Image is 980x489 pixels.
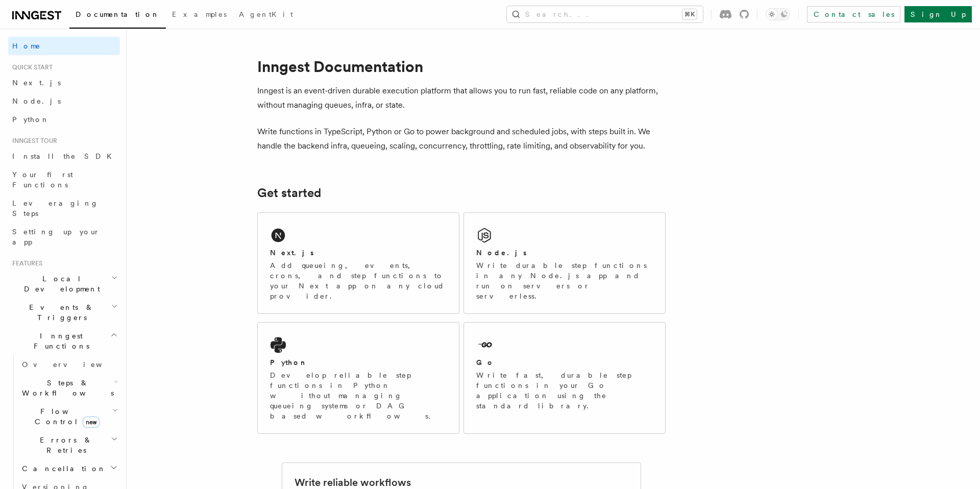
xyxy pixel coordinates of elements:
button: Cancellation [18,459,120,478]
a: Get started [257,186,321,200]
span: Install the SDK [12,152,118,160]
a: GoWrite fast, durable step functions in your Go application using the standard library. [463,322,666,434]
span: Inngest tour [8,137,57,145]
span: Next.js [12,79,61,87]
a: Sign Up [904,6,972,22]
span: Features [8,259,42,267]
a: AgentKit [233,3,299,28]
h2: Node.js [476,248,527,258]
span: Quick start [8,63,53,71]
a: PythonDevelop reliable step functions in Python without managing queueing systems or DAG based wo... [257,322,459,434]
span: Local Development [8,274,111,294]
span: Overview [22,360,127,369]
a: Node.js [8,92,120,110]
a: Install the SDK [8,147,120,165]
span: Cancellation [18,463,106,474]
button: Inngest Functions [8,327,120,355]
p: Inngest is an event-driven durable execution platform that allows you to run fast, reliable code ... [257,84,666,112]
h2: Go [476,357,495,368]
button: Steps & Workflows [18,374,120,402]
button: Search...⌘K [507,6,703,22]
span: Python [12,115,50,124]
a: Examples [166,3,233,28]
a: Setting up your app [8,223,120,251]
span: Node.js [12,97,61,105]
span: AgentKit [239,10,293,18]
h1: Inngest Documentation [257,57,666,76]
h2: Next.js [270,248,314,258]
h2: Python [270,357,308,368]
span: Inngest Functions [8,331,110,351]
span: new [83,417,100,428]
a: Overview [18,355,120,374]
button: Toggle dark mode [766,8,790,20]
span: Home [12,41,41,51]
p: Write durable step functions in any Node.js app and run on servers or serverless. [476,260,653,301]
span: Events & Triggers [8,302,111,323]
span: Leveraging Steps [12,199,99,217]
span: Documentation [76,10,160,18]
a: Python [8,110,120,129]
p: Write fast, durable step functions in your Go application using the standard library. [476,370,653,411]
button: Local Development [8,270,120,298]
a: Documentation [69,3,166,29]
span: Steps & Workflows [18,378,114,398]
a: Your first Functions [8,165,120,194]
a: Home [8,37,120,55]
a: Next.jsAdd queueing, events, crons, and step functions to your Next app on any cloud provider. [257,212,459,314]
button: Errors & Retries [18,431,120,459]
a: Node.jsWrite durable step functions in any Node.js app and run on servers or serverless. [463,212,666,314]
p: Develop reliable step functions in Python without managing queueing systems or DAG based workflows. [270,370,447,421]
kbd: ⌘K [682,9,697,19]
span: Setting up your app [12,228,100,246]
span: Flow Control [18,406,112,427]
button: Events & Triggers [8,298,120,327]
p: Write functions in TypeScript, Python or Go to power background and scheduled jobs, with steps bu... [257,125,666,153]
a: Next.js [8,74,120,92]
p: Add queueing, events, crons, and step functions to your Next app on any cloud provider. [270,260,447,301]
span: Errors & Retries [18,435,111,455]
button: Flow Controlnew [18,402,120,431]
a: Contact sales [807,6,900,22]
span: Your first Functions [12,170,73,189]
a: Leveraging Steps [8,194,120,223]
span: Examples [172,10,227,18]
